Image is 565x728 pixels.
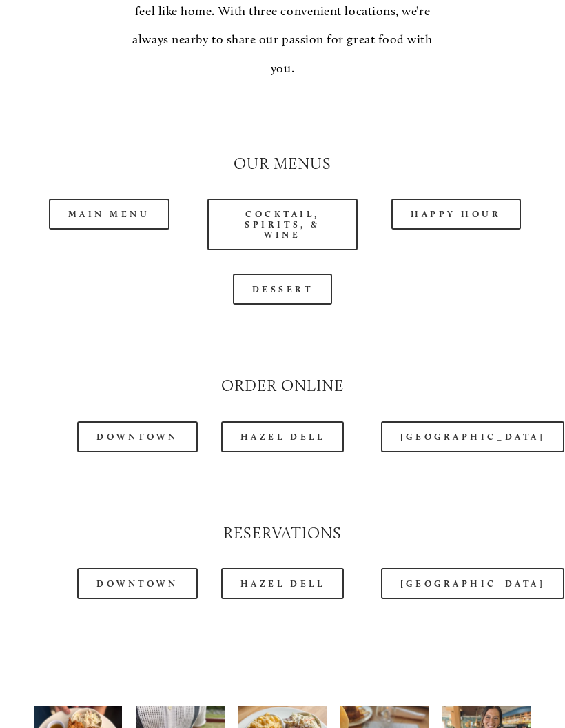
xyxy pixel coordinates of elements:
a: Hazel Dell [221,421,345,452]
a: Cocktail, Spirits, & Wine [207,199,358,250]
a: [GEOGRAPHIC_DATA] [381,421,564,452]
a: Hazel Dell [221,568,345,599]
a: Happy Hour [391,199,521,230]
h2: Reservations [34,523,531,545]
a: Downtown [77,568,197,599]
a: Main Menu [49,199,169,230]
a: Downtown [77,421,197,452]
h2: Order Online [34,375,531,397]
a: [GEOGRAPHIC_DATA] [381,568,564,599]
a: Dessert [233,274,333,305]
h2: Our Menus [34,153,531,175]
